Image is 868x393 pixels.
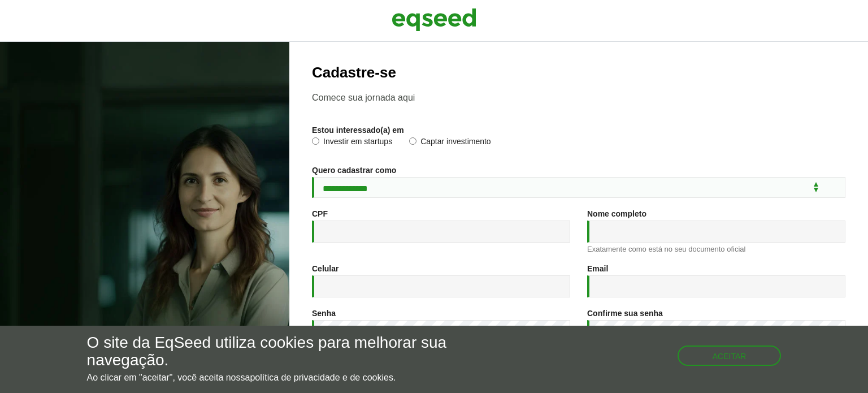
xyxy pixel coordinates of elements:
label: Investir em startups [312,137,392,149]
input: Captar investimento [409,137,416,145]
label: CPF [312,210,328,218]
h2: Cadastre-se [312,64,845,81]
button: Aceitar [678,346,782,366]
div: Exatamente como está no seu documento oficial [587,245,845,253]
label: Email [587,265,608,273]
label: Nome completo [587,210,646,218]
label: Confirme sua senha [587,309,663,317]
p: Ao clicar em "aceitar", você aceita nossa . [87,372,504,383]
label: Quero cadastrar como [312,166,396,174]
a: política de privacidade e de cookies [250,373,393,382]
h5: O site da EqSeed utiliza cookies para melhorar sua navegação. [87,334,504,369]
label: Celular [312,265,338,273]
label: Senha [312,309,336,317]
img: EqSeed Logo [392,6,476,34]
p: Comece sua jornada aqui [312,92,845,103]
label: Captar investimento [409,137,491,149]
input: Investir em startups [312,137,319,145]
label: Estou interessado(a) em [312,126,404,134]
